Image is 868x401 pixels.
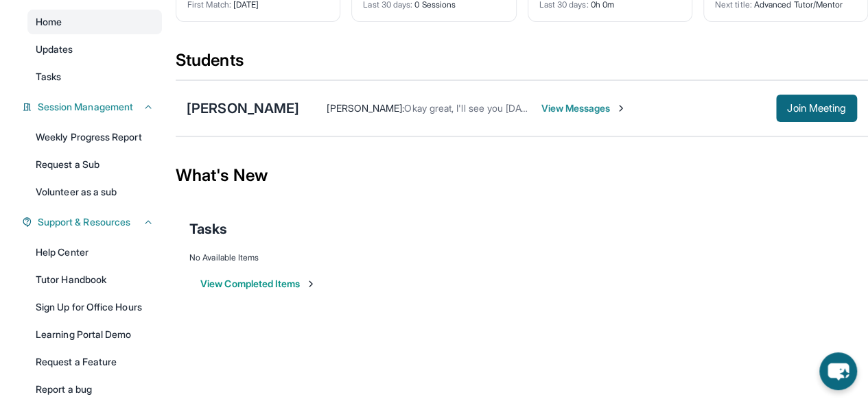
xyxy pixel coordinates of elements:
[615,103,626,114] img: Chevron-Right
[27,64,162,89] a: Tasks
[819,352,857,390] button: chat-button
[776,95,857,122] button: Join Meeting
[176,49,868,80] div: Students
[327,102,404,114] span: [PERSON_NAME] :
[36,15,62,29] span: Home
[27,322,162,347] a: Learning Portal Demo
[38,100,133,114] span: Session Management
[27,295,162,319] a: Sign Up for Office Hours
[27,267,162,292] a: Tutor Handbook
[189,219,227,239] span: Tasks
[27,180,162,204] a: Volunteer as a sub
[27,37,162,62] a: Updates
[176,145,868,206] div: What's New
[27,240,162,265] a: Help Center
[189,252,854,263] div: No Available Items
[200,277,316,291] button: View Completed Items
[541,101,626,115] span: View Messages
[787,104,846,112] span: Join Meeting
[27,350,162,374] a: Request a Feature
[27,125,162,149] a: Weekly Progress Report
[404,102,793,114] span: Okay great, I'll see you [DATE]! Please let me know if you have any questions or concerns
[38,215,130,229] span: Support & Resources
[187,99,299,118] div: [PERSON_NAME]
[32,100,154,114] button: Session Management
[32,215,154,229] button: Support & Resources
[27,152,162,177] a: Request a Sub
[36,42,73,56] span: Updates
[27,10,162,34] a: Home
[36,70,61,84] span: Tasks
